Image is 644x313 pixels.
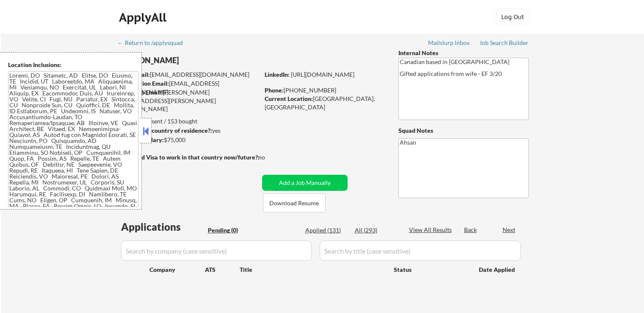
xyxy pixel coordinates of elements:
div: [PERSON_NAME] [119,55,293,66]
div: ApplyAll [119,10,169,25]
div: All (293) [355,226,397,235]
div: yes [118,126,257,135]
div: [EMAIL_ADDRESS][DOMAIN_NAME] [119,70,259,79]
div: no [258,153,282,162]
a: ← Return to /applysquad [118,39,191,48]
div: Title [240,265,386,274]
div: [GEOGRAPHIC_DATA], [GEOGRAPHIC_DATA] [265,95,384,111]
div: Squad Notes [398,126,529,135]
div: Pending (0) [208,226,250,235]
div: Status [394,262,467,277]
div: ← Return to /applysquad [118,40,191,46]
div: Mailslurp Inbox [428,40,470,46]
strong: Phone: [265,87,284,94]
input: Search by title (case sensitive) [320,240,521,261]
div: Internal Notes [398,49,529,57]
div: $75,000 [118,136,259,144]
div: Applications [121,222,205,232]
a: Job Search Builder [479,39,529,48]
button: Download Resume [263,193,326,212]
div: View All Results [409,226,454,234]
strong: LinkedIn: [265,71,290,78]
div: Next [503,226,516,234]
div: ATS [205,265,240,274]
div: Company [149,265,205,274]
div: [PERSON_NAME][EMAIL_ADDRESS][PERSON_NAME][DOMAIN_NAME] [119,88,259,113]
strong: Can work in country of residence?: [118,127,212,134]
div: Applied (131) [305,226,348,235]
strong: Current Location: [265,95,313,102]
a: [URL][DOMAIN_NAME] [291,71,354,78]
div: [PHONE_NUMBER] [265,86,384,95]
button: Log Out [496,8,530,25]
div: Back [464,226,478,234]
div: 130 sent / 153 bought [118,117,259,126]
div: [EMAIL_ADDRESS][DOMAIN_NAME] [119,79,259,96]
div: Date Applied [479,265,516,274]
button: Add a Job Manually [262,175,348,191]
div: Job Search Builder [479,40,529,46]
a: Mailslurp Inbox [428,39,470,48]
input: Search by company (case sensitive) [121,240,312,261]
strong: Will need Visa to work in that country now/future?: [119,154,260,161]
div: Location Inclusions: [8,61,138,69]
